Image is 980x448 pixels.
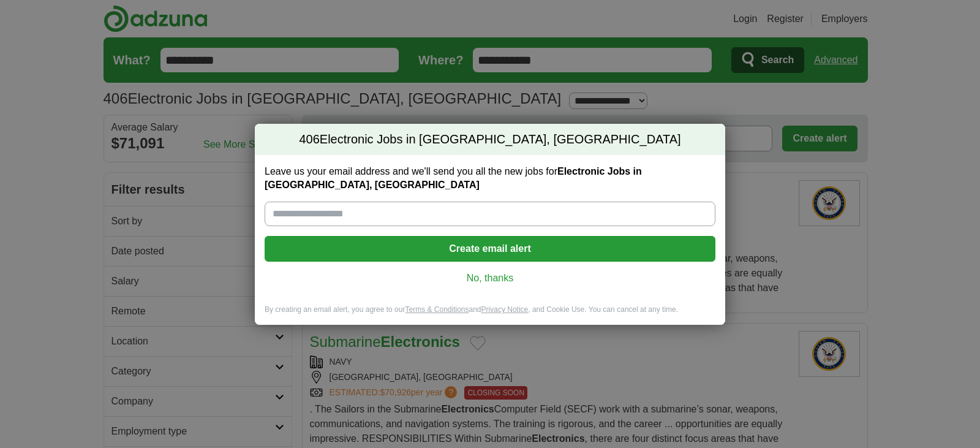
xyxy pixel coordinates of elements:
h2: Electronic Jobs in [GEOGRAPHIC_DATA], [GEOGRAPHIC_DATA] [255,124,725,156]
a: No, thanks [274,271,706,285]
label: Leave us your email address and we'll send you all the new jobs for [265,165,715,192]
span: 406 [299,131,319,148]
button: Create email alert [265,236,715,262]
div: By creating an email alert, you agree to our and , and Cookie Use. You can cancel at any time. [255,305,725,325]
a: Terms & Conditions [405,305,469,314]
a: Privacy Notice [481,305,529,314]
